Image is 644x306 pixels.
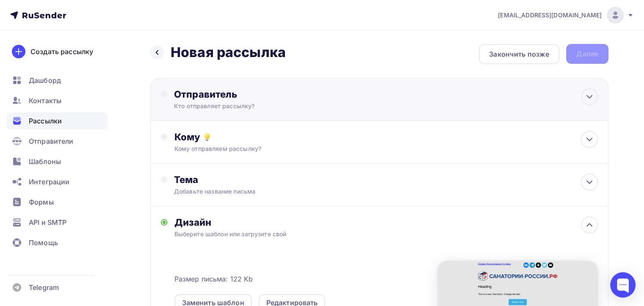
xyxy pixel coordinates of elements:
span: Дашборд [29,75,61,85]
a: Формы [7,194,108,210]
div: Тема [174,174,341,186]
a: Шаблоны [7,153,108,170]
span: API и SMTP [29,217,66,227]
div: Кому [174,131,598,143]
span: Рассылки [29,116,62,126]
span: Telegram [29,282,59,292]
span: Размер письма: 122 Kb [174,274,253,284]
span: Шаблоны [29,156,61,167]
div: Закончить позже [489,49,549,59]
span: Помощь [29,238,58,248]
span: Контакты [29,96,61,106]
div: Кто отправляет рассылку? [174,102,339,110]
div: Выберите шаблон или загрузите свой [174,230,556,238]
a: Контакты [7,92,108,109]
a: Отправители [7,133,108,150]
div: Добавьте название письма [174,187,325,196]
span: Формы [29,197,54,207]
div: Создать рассылку [30,46,93,57]
span: Отправители [29,136,74,146]
span: Интеграции [29,177,69,187]
a: Рассылки [7,112,108,129]
a: [EMAIL_ADDRESS][DOMAIN_NAME] [498,7,634,24]
div: Отправитель [174,88,357,100]
h2: Новая рассылка [171,44,286,61]
span: [EMAIL_ADDRESS][DOMAIN_NAME] [498,11,602,19]
a: Дашборд [7,72,108,89]
div: Дизайн [174,216,598,228]
div: Кому отправляем рассылку? [174,145,556,153]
